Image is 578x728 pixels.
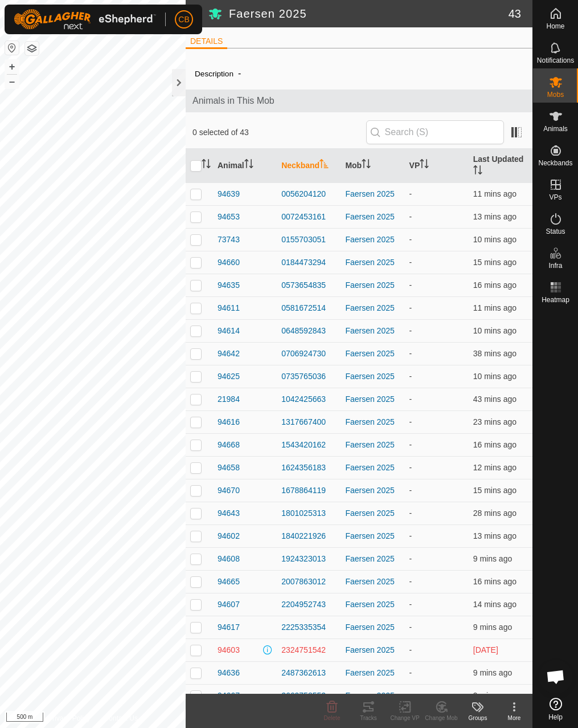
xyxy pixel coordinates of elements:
[341,149,404,183] th: Mob
[473,326,516,335] span: 1 Oct 2025, 3:19 pm
[277,149,341,183] th: Neckband
[542,296,569,303] span: Heatmap
[409,440,412,449] app-display-virtual-paddock-transition: -
[543,125,568,132] span: Animals
[281,348,336,360] div: 0706924730
[281,234,336,246] div: 0155703051
[409,235,412,244] app-display-virtual-paddock-transition: -
[218,211,240,223] span: 94653
[496,714,532,722] div: More
[539,660,573,694] div: Chat öffnen
[345,279,400,291] div: Faersen 2025
[350,714,387,722] div: Tracks
[281,257,336,269] div: 0184473294
[509,5,521,22] span: 43
[192,127,366,139] span: 0 selected of 43
[409,577,412,586] app-display-virtual-paddock-transition: -
[345,485,400,497] div: Faersen 2025
[218,302,240,314] span: 94611
[547,91,564,98] span: Mobs
[281,325,336,337] div: 0648592843
[281,279,336,291] div: 0573654835
[345,302,400,314] div: Faersen 2025
[345,371,400,383] div: Faersen 2025
[5,60,19,74] button: +
[218,621,240,633] span: 94617
[409,623,412,632] app-display-virtual-paddock-transition: -
[14,9,156,30] img: Gallagher Logo
[409,668,412,677] app-display-virtual-paddock-transition: -
[409,326,412,335] app-display-virtual-paddock-transition: -
[218,325,240,337] span: 94614
[281,393,336,405] div: 1042425663
[281,439,336,451] div: 1543420162
[345,690,400,702] div: Faersen 2025
[546,23,564,30] span: Home
[281,462,336,474] div: 1624356183
[409,645,412,654] app-display-virtual-paddock-transition: -
[473,577,516,586] span: 1 Oct 2025, 3:13 pm
[195,70,233,78] label: Description
[218,667,240,679] span: 94636
[5,41,19,55] button: Reset Map
[548,714,563,721] span: Help
[281,690,336,702] div: 2669758552
[345,530,400,542] div: Faersen 2025
[281,667,336,679] div: 2487362613
[281,416,336,428] div: 1317667400
[213,149,277,183] th: Animal
[345,644,400,656] div: Faersen 2025
[218,234,240,246] span: 73743
[409,463,412,472] app-display-virtual-paddock-transition: -
[366,120,504,144] input: Search (S)
[345,211,400,223] div: Faersen 2025
[218,416,240,428] span: 94616
[473,258,516,267] span: 1 Oct 2025, 3:14 pm
[409,258,412,267] app-display-virtual-paddock-transition: -
[281,576,336,588] div: 2007863012
[186,35,227,49] li: DETAILS
[233,64,245,83] span: -
[405,149,469,183] th: VP
[5,75,19,88] button: –
[25,42,39,55] button: Map Layers
[345,416,400,428] div: Faersen 2025
[229,7,509,21] h2: Faersen 2025
[409,691,412,700] app-display-virtual-paddock-transition: -
[387,714,423,722] div: Change VP
[281,211,336,223] div: 0072453161
[244,161,253,170] p-sorticon: Activate to sort
[48,713,91,723] a: Privacy Policy
[218,188,240,200] span: 94639
[218,530,240,542] span: 94602
[473,668,512,677] span: 1 Oct 2025, 3:19 pm
[281,188,336,200] div: 0056204120
[218,393,240,405] span: 21984
[104,713,138,723] a: Contact Us
[409,531,412,540] app-display-virtual-paddock-transition: -
[362,161,371,170] p-sorticon: Activate to sort
[473,349,516,358] span: 1 Oct 2025, 2:50 pm
[281,507,336,519] div: 1801025313
[324,715,341,721] span: Delete
[345,188,400,200] div: Faersen 2025
[281,302,336,314] div: 0581672514
[409,280,412,290] app-display-virtual-paddock-transition: -
[345,234,400,246] div: Faersen 2025
[218,348,240,360] span: 94642
[319,161,329,170] p-sorticon: Activate to sort
[409,212,412,221] app-display-virtual-paddock-transition: -
[218,279,240,291] span: 94635
[281,644,336,656] div: 2324751542
[345,462,400,474] div: Faersen 2025
[473,623,512,632] span: 1 Oct 2025, 3:19 pm
[218,439,240,451] span: 94668
[218,257,240,269] span: 94660
[473,372,516,381] span: 1 Oct 2025, 3:19 pm
[409,303,412,312] app-display-virtual-paddock-transition: -
[460,714,496,722] div: Groups
[218,462,240,474] span: 94658
[546,228,565,235] span: Status
[218,644,240,656] span: 94603
[281,621,336,633] div: 2225335354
